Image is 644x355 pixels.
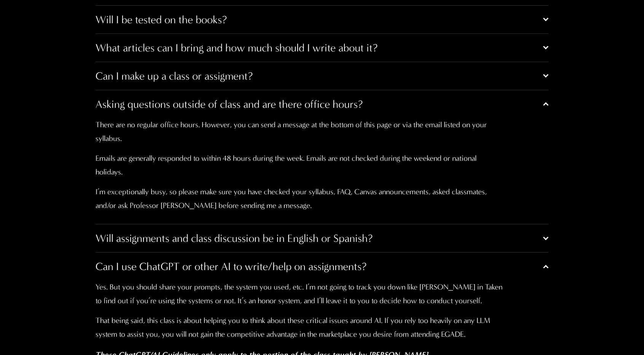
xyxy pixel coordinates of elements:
[96,152,503,179] p: Emails are generally responded to within 48 hours during the week. Emails are not checked during ...
[96,34,548,62] button: What articles can I bring and how much should I write about it?
[96,70,543,82] span: Can I make up a class or assigment?
[96,62,548,90] button: Can I make up a class or assigment?
[96,280,503,308] p: Yes. But you should share your prompts, the system you used, etc. I’m not going to track you down...
[96,13,543,26] span: Will I be tested on the books?
[96,42,543,54] span: What articles can I bring and how much should I write about it?
[96,232,543,245] span: Will assignments and class discussion be in English or Spanish?
[96,253,548,280] button: Can I use ChatGPT or other AI to write/help on assignments?
[96,90,548,118] button: Asking questions outside of class and are there office hours?
[96,260,543,273] span: Can I use ChatGPT or other AI to write/help on assignments?
[96,118,503,146] p: There are no regular office hours. However, you can send a message at the bottom of this page or ...
[96,224,548,252] button: Will assignments and class discussion be in English or Spanish?
[96,185,503,213] p: I’m exceptionally busy, so please make sure you have checked your syllabus, FAQ, Canvas announcem...
[96,6,548,34] button: Will I be tested on the books?
[96,98,543,110] span: Asking questions outside of class and are there office hours?
[96,314,503,341] p: That being said, this class is about helping you to think about these critical issues around AI. ...
[96,118,548,224] div: Asking questions outside of class and are there office hours?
